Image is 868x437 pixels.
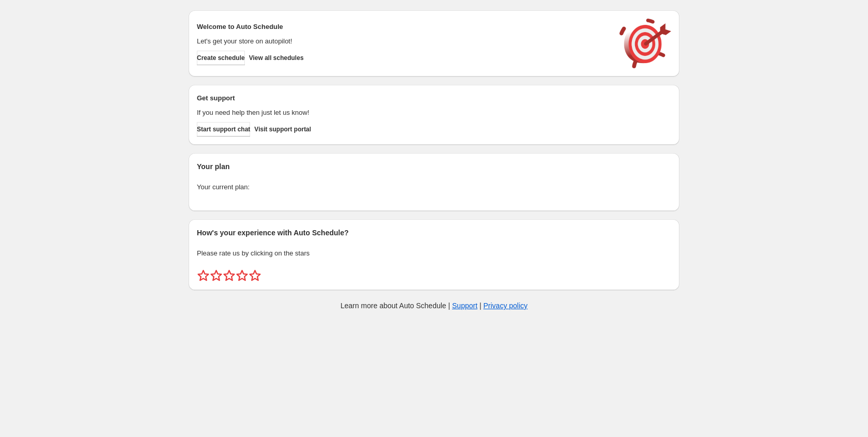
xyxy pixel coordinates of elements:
[197,93,609,103] h2: Get support
[484,302,528,310] a: Privacy policy
[340,300,528,311] p: Learn more about Auto Schedule | |
[197,161,671,172] h2: Your plan
[197,108,609,118] p: If you need help then just let us know!
[197,51,245,65] button: Create schedule
[197,248,671,259] p: Please rate us by clicking on the stars
[197,122,250,137] a: Start support chat
[197,36,609,47] p: Let's get your store on autopilot!
[254,125,311,133] span: Visit support portal
[254,122,311,137] a: Visit support portal
[197,22,609,32] h2: Welcome to Auto Schedule
[249,54,304,62] span: View all schedules
[197,125,250,133] span: Start support chat
[452,302,477,310] a: Support
[249,51,304,65] button: View all schedules
[197,228,671,238] h2: How's your experience with Auto Schedule?
[197,54,245,62] span: Create schedule
[197,182,671,192] p: Your current plan:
